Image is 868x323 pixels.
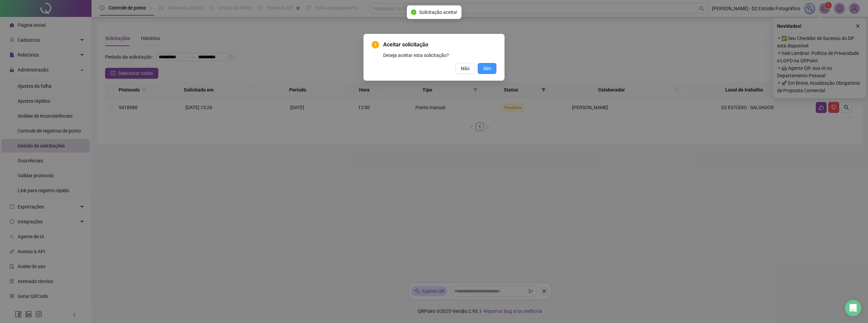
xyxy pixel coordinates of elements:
button: Sim [478,63,496,74]
span: Não [461,65,470,72]
div: Open Intercom Messenger [845,300,861,316]
span: exclamation-circle [372,41,379,48]
button: Não [455,63,475,74]
span: Aceitar solicitação [383,41,496,49]
div: Deseja aceitar esta solicitação? [383,52,496,59]
span: check-circle [411,9,416,15]
span: Sim [483,65,491,72]
span: Solicitação aceita! [419,8,457,16]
